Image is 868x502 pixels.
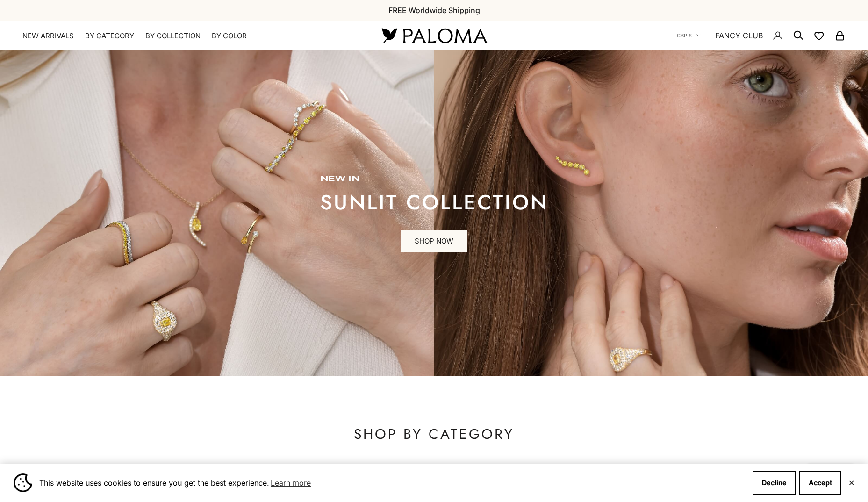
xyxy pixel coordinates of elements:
[39,476,745,490] span: This website uses cookies to ensure you get the best experience.
[848,480,854,486] button: Close
[85,31,134,41] summary: By Category
[401,230,467,253] a: SHOP NOW
[269,476,312,490] a: Learn more
[677,21,846,50] nav: Secondary navigation
[68,425,800,444] p: SHOP BY CATEGORY
[14,473,32,492] img: Cookie banner
[715,29,763,42] a: FANCY CLUB
[677,31,692,40] span: GBP £
[145,31,201,41] summary: By Collection
[320,193,548,212] p: sunlit collection
[753,471,796,495] button: Decline
[22,31,359,41] nav: Primary navigation
[388,4,480,16] p: FREE Worldwide Shipping
[212,31,247,41] summary: By Color
[320,174,548,184] p: new in
[22,31,74,41] a: NEW ARRIVALS
[677,31,701,40] button: GBP £
[799,471,841,495] button: Accept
